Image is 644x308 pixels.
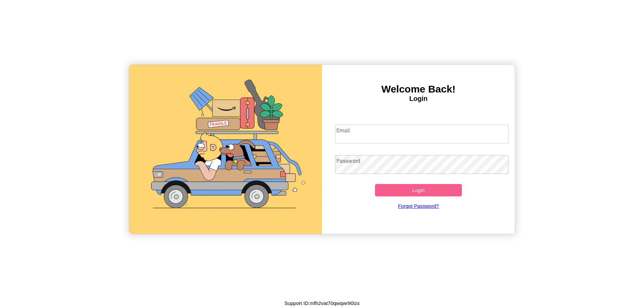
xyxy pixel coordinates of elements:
[322,95,515,103] h4: Login
[129,65,322,234] img: gif
[284,299,360,308] p: Support ID: mfh2vat70qwqwr90izs
[375,184,462,196] button: Login
[332,196,505,215] a: Forgot Password?
[322,83,515,95] h3: Welcome Back!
